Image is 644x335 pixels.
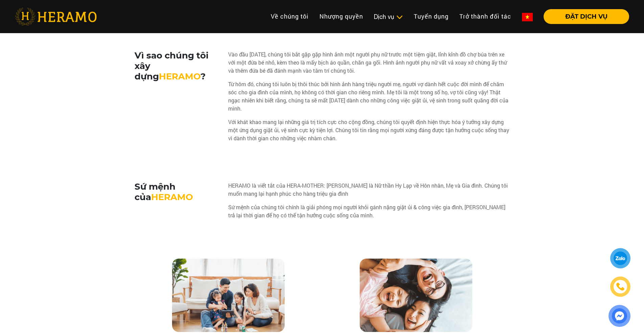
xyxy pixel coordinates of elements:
a: Trở thành đối tác [454,9,517,24]
img: su_menh.jpg [360,259,472,332]
span: HERAMO [159,71,200,82]
div: Sứ mệnh của chúng tôi chính là giải phóng mọi người khỏi gánh nặng giặt ủi & công việc gia đình, ... [228,203,510,219]
a: Nhượng quyền [314,9,368,24]
img: why_us.jpg [172,259,285,332]
h3: Sứ mệnh của [135,182,223,202]
div: Vào đầu [DATE], chúng tôi bắt gặp gặp hình ảnh một người phụ nữ trước một tiệm giặt, lỉnh kỉnh đồ... [228,50,510,75]
div: Với khát khao mang lại những giá trị tích cực cho cộng đồng, chúng tôi quyết định hiện thực hóa ý... [228,118,510,142]
img: subToggleIcon [396,14,403,21]
h3: Vì sao chúng tôi xây dựng ? [135,50,223,82]
div: Dịch vụ [374,12,403,21]
a: Về chúng tôi [265,9,314,24]
a: Tuyển dụng [408,9,454,24]
button: ĐẶT DỊCH VỤ [544,9,629,24]
div: Từ hôm đó, chúng tôi luôn bị thôi thúc bởi hình ảnh hàng triệu người mẹ, người vợ dành hết cuộc đ... [228,80,510,113]
span: HERAMO [151,192,193,202]
a: phone-icon [611,278,629,296]
img: vn-flag.png [522,13,533,21]
img: heramo-logo.png [15,8,97,25]
img: phone-icon [616,282,625,292]
a: ĐẶT DỊCH VỤ [538,14,629,20]
div: HERAMO là viết tắt của HERA-MOTHER: [PERSON_NAME] là Nữ thần Hy Lạp về Hôn nhân, Mẹ và Gia đình. ... [228,182,510,198]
